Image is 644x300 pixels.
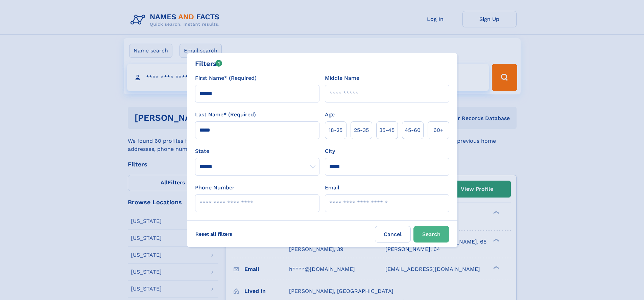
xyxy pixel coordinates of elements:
[195,184,235,192] label: Phone Number
[195,74,257,82] label: First Name* (Required)
[375,226,411,243] label: Cancel
[413,226,449,243] button: Search
[325,147,335,155] label: City
[354,126,369,134] span: 25‑35
[325,111,335,119] label: Age
[379,126,395,134] span: 35‑45
[405,126,421,134] span: 45‑60
[195,59,222,69] div: Filters
[325,74,359,82] label: Middle Name
[195,147,319,155] label: State
[433,126,444,134] span: 60+
[191,226,237,242] label: Reset all filters
[329,126,342,134] span: 18‑25
[195,111,256,119] label: Last Name* (Required)
[325,184,339,192] label: Email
